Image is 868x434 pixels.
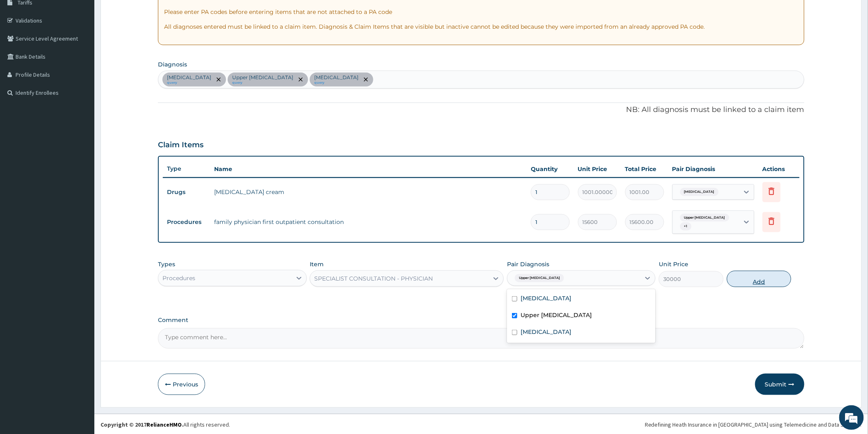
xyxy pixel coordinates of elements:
[215,76,222,83] span: remove selection option
[758,161,799,177] th: Actions
[158,60,187,69] label: Diagnosis
[314,274,433,283] div: SPECIALIST CONSULTATION - PHYSICIAN
[680,214,729,222] span: Upper [MEDICAL_DATA]
[135,4,154,24] div: Minimize live chat window
[362,76,370,83] span: remove selection option
[158,105,804,115] p: NB: All diagnosis must be linked to a claim item
[4,224,156,253] textarea: Type your message and hit 'Enter'
[210,214,527,230] td: family physician first outpatient consultation
[158,374,205,395] button: Previous
[727,271,792,287] button: Add
[48,103,113,186] span: We're online!
[210,161,527,177] th: Name
[162,274,195,282] div: Procedures
[158,261,175,268] label: Types
[314,81,359,85] small: query
[43,46,138,57] div: Chat with us now
[167,81,211,85] small: query
[164,8,798,16] p: Please enter PA codes before entering items that are not attached to a PA code
[232,74,293,81] p: Upper [MEDICAL_DATA]
[210,184,527,200] td: [MEDICAL_DATA] cream
[163,215,210,230] td: Procedures
[164,23,798,31] p: All diagnoses entered must be linked to a claim item. Diagnosis & Claim Items that are visible bu...
[680,222,692,231] span: + 1
[527,161,574,177] th: Quantity
[297,76,304,83] span: remove selection option
[574,161,621,177] th: Unit Price
[158,141,203,150] h3: Claim Items
[101,421,183,428] strong: Copyright © 2017 .
[163,185,210,200] td: Drugs
[167,74,211,81] p: [MEDICAL_DATA]
[521,294,571,302] label: [MEDICAL_DATA]
[146,421,182,428] a: RelianceHMO
[755,374,804,395] button: Submit
[659,260,688,268] label: Unit Price
[668,161,758,177] th: Pair Diagnosis
[15,41,33,62] img: d_794563401_company_1708531726252_794563401
[158,317,804,324] label: Comment
[515,274,564,282] span: Upper [MEDICAL_DATA]
[507,260,549,268] label: Pair Diagnosis
[314,74,359,81] p: [MEDICAL_DATA]
[645,420,862,429] div: Redefining Heath Insurance in [GEOGRAPHIC_DATA] using Telemedicine and Data Science!
[521,311,592,319] label: Upper [MEDICAL_DATA]
[521,328,571,336] label: [MEDICAL_DATA]
[163,161,210,176] th: Type
[232,81,293,85] small: query
[621,161,668,177] th: Total Price
[680,188,719,196] span: [MEDICAL_DATA]
[310,260,324,268] label: Item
